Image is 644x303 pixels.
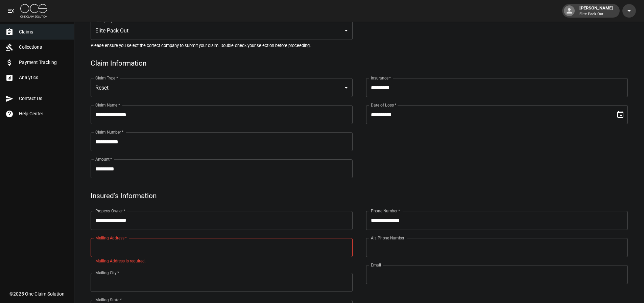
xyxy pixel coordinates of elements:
span: Contact Us [19,95,69,102]
label: Alt. Phone Number [371,235,404,241]
label: Date of Loss [371,102,396,108]
span: Claims [19,28,69,36]
label: Email [371,262,381,268]
label: Mailing Address [95,235,127,241]
span: Analytics [19,74,69,81]
span: Payment Tracking [19,59,69,66]
div: Reset [91,78,353,97]
h5: Please ensure you select the correct company to submit your claim. Double-check your selection be... [91,43,628,48]
p: Elite Pack Out [579,11,613,17]
label: Claim Name [95,102,120,108]
label: Phone Number [371,208,400,214]
span: Help Center [19,110,69,117]
label: Property Owner [95,208,125,214]
button: Choose date, selected date is Aug 19, 2025 [614,108,627,121]
div: [PERSON_NAME] [577,5,616,17]
div: Elite Pack Out [91,21,353,40]
img: ocs-logo-white-transparent.png [20,4,47,18]
label: Mailing State [95,297,122,303]
div: © 2025 One Claim Solution [9,290,65,297]
p: Mailing Address is required. [95,258,348,265]
label: Claim Number [95,129,123,135]
span: Collections [19,44,69,51]
label: Claim Type [95,75,118,81]
label: Amount [95,156,112,162]
label: Insurance [371,75,391,81]
label: Mailing City [95,270,119,276]
button: open drawer [4,4,18,18]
